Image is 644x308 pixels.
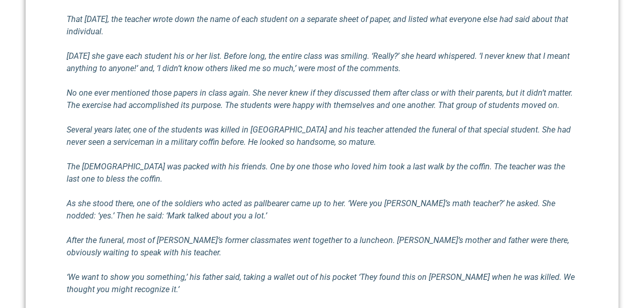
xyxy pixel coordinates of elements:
em: ‘We want to show you something,’ his father said, taking a wallet out of his pocket ‘They found t... [67,272,575,294]
em: The [DEMOGRAPHIC_DATA] was packed with his friends. One by one those who loved him took a last wa... [67,162,565,184]
em: Several years later, one of the students was killed in [GEOGRAPHIC_DATA] and his teacher attended... [67,125,571,147]
em: As she stood there, one of the soldiers who acted as pallbearer came up to her. ‘Were you [PERSON... [67,199,555,221]
em: No one ever mentioned those papers in class again. She never knew if they discussed them after cl... [67,88,573,110]
em: After the funeral, most of [PERSON_NAME]’s former classmates went together to a luncheon. [PERSON... [67,235,569,257]
em: [DATE] she gave each student his or her list. Before long, the entire class was smiling. ‘Really?... [67,51,570,73]
em: That [DATE], the teacher wrote down the name of each student on a separate sheet of paper, and li... [67,14,568,36]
